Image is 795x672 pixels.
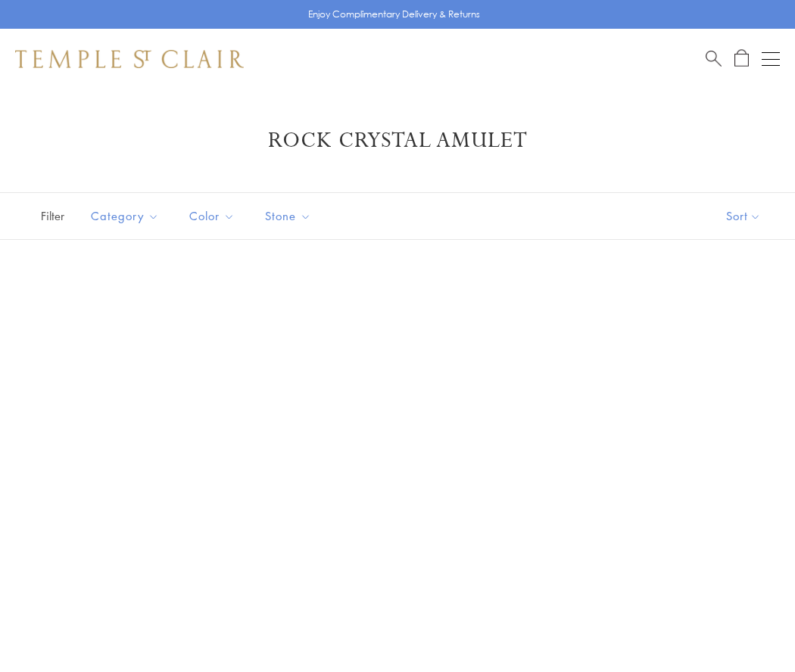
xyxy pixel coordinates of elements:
[182,207,246,226] span: Color
[762,50,780,68] button: Open navigation
[706,49,722,68] a: Search
[254,199,323,233] button: Stone
[734,49,749,68] a: Open Shopping Bag
[79,199,170,233] button: Category
[178,199,246,233] button: Color
[692,193,795,239] button: Show sort by
[257,207,323,226] span: Stone
[38,127,757,154] h1: Rock Crystal Amulet
[15,50,244,68] img: Temple St. Clair
[308,7,480,22] p: Enjoy Complimentary Delivery & Returns
[83,207,170,226] span: Category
